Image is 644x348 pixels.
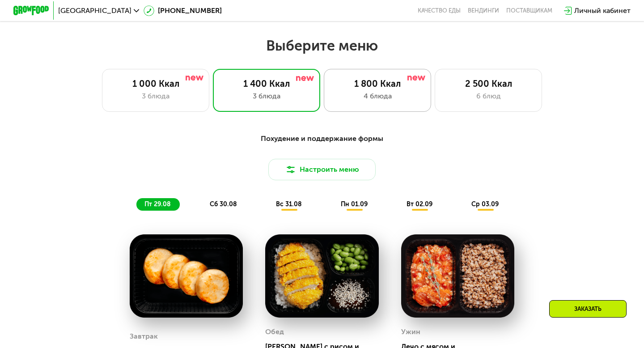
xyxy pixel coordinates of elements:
[341,200,368,208] span: пн 01.09
[222,91,311,102] div: 3 блюда
[58,7,131,14] span: [GEOGRAPHIC_DATA]
[144,5,222,16] a: [PHONE_NUMBER]
[222,78,311,89] div: 1 400 Ккал
[468,7,499,14] a: Вендинги
[574,5,631,16] div: Личный кабинет
[549,300,627,318] div: Заказать
[444,91,533,102] div: 6 блюд
[444,78,533,89] div: 2 500 Ккал
[111,78,200,89] div: 1 000 Ккал
[265,325,284,339] div: Обед
[401,325,420,339] div: Ужин
[407,200,432,208] span: вт 02.09
[29,37,615,55] h2: Выберите меню
[506,7,552,14] div: поставщикам
[276,200,302,208] span: вс 31.08
[268,159,376,180] button: Настроить меню
[111,91,200,102] div: 3 блюда
[333,78,422,89] div: 1 800 Ккал
[144,200,171,208] span: пт 29.08
[130,330,158,343] div: Завтрак
[57,133,587,144] div: Похудение и поддержание формы
[471,200,499,208] span: ср 03.09
[418,7,461,14] a: Качество еды
[333,91,422,102] div: 4 блюда
[210,200,237,208] span: сб 30.08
